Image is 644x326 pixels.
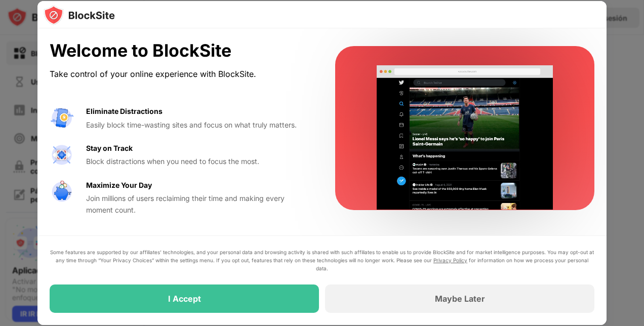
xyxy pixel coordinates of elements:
a: Privacy Policy [433,257,467,263]
div: Stay on Track [86,143,133,154]
div: Eliminate Distractions [86,106,163,117]
img: value-focus.svg [50,143,74,167]
div: Welcome to BlockSite [50,40,311,61]
img: value-avoid-distractions.svg [50,106,74,130]
img: value-safe-time.svg [50,180,74,204]
div: Join millions of users reclaiming their time and making every moment count. [86,193,311,216]
div: Easily block time-wasting sites and focus on what truly matters. [86,119,311,131]
div: Maybe Later [435,294,485,304]
img: logo-blocksite.svg [44,5,115,25]
div: I Accept [168,294,201,304]
div: Take control of your online experience with BlockSite. [50,67,311,81]
div: Maximize Your Day [86,180,152,191]
div: Some features are supported by our affiliates’ technologies, and your personal data and browsing ... [50,248,594,272]
div: Block distractions when you need to focus the most. [86,156,311,167]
